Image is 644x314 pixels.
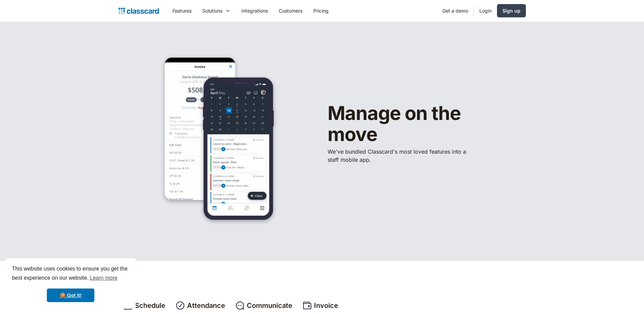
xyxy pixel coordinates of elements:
div: Communicate [247,300,292,311]
div: Sign up [502,7,520,14]
div: Attendance [187,300,225,311]
a: Sign up [497,4,526,17]
div: Schedule [135,300,165,311]
a: learn more about cookies [89,273,118,283]
h1: Manage on the move [328,103,504,145]
div: Solutions [202,7,222,14]
a: Integrations [236,3,273,18]
div: cookieconsent [5,258,136,309]
p: We've bundled ​Classcard's most loved features into a staff mobile app. [328,147,470,164]
div: Solutions [197,3,236,18]
div: Invoice [314,300,338,311]
a: Login [474,3,497,18]
a: dismiss cookie message [47,289,94,302]
a: Logo [118,6,159,16]
a: Get a demo [437,3,474,18]
span: This website uses cookies to ensure you get the best experience on our website. [12,265,129,283]
a: Pricing [308,3,334,18]
a: Features [167,3,197,18]
a: Customers [273,3,308,18]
